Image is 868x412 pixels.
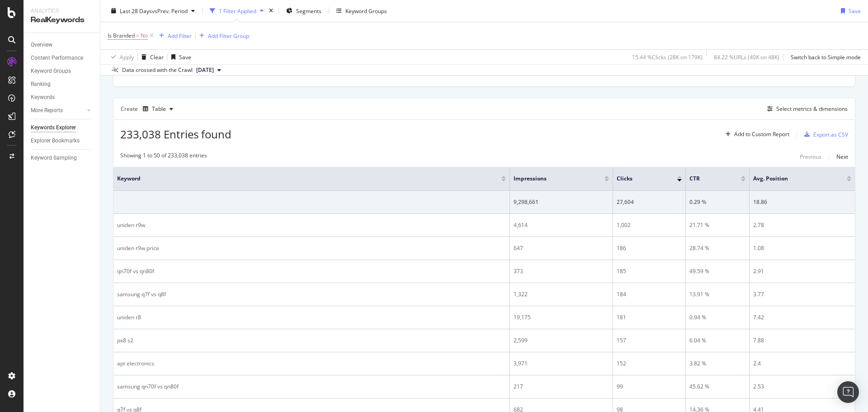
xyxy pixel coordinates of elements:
[108,32,135,39] span: Is Branded
[514,360,609,368] div: 3,971
[31,66,94,76] a: Keyword Groups
[120,7,152,14] span: Last 28 Days
[632,53,703,61] div: 15.44 % Clicks ( 28K on 179K )
[753,267,851,275] div: 2.91
[753,221,851,229] div: 2.78
[617,336,682,345] div: 157
[689,198,745,206] div: 0.29 %
[138,50,164,64] button: Clear
[31,106,63,115] div: More Reports
[31,66,71,76] div: Keyword Groups
[753,175,833,183] span: Avg. Position
[514,313,609,322] div: 19,175
[617,360,682,368] div: 152
[31,7,93,15] div: Analytics
[800,152,821,162] button: Previous
[514,267,609,275] div: 373
[617,244,682,252] div: 186
[514,244,609,252] div: 647
[689,244,745,252] div: 28.74 %
[179,53,191,61] div: Save
[714,53,779,61] div: 84.22 % URLs ( 40K on 48K )
[136,32,139,39] span: =
[333,4,391,18] button: Keyword Groups
[196,30,249,41] button: Add Filter Group
[345,7,387,14] div: Keyword Groups
[617,290,682,298] div: 184
[31,153,77,163] div: Keyword Sampling
[31,53,94,63] a: Content Performance
[31,93,55,102] div: Keywords
[813,131,848,138] div: Export as CSV
[152,7,188,14] span: vs Prev. Period
[31,153,94,163] a: Keyword Sampling
[196,66,214,74] span: 2025 Sep. 30th
[689,175,727,183] span: CTR
[117,383,506,391] div: samsung qn70f vs qn80f
[617,198,682,206] div: 27,604
[617,221,682,229] div: 1,002
[31,136,94,146] a: Explorer Bookmarks
[836,152,848,162] button: Next
[753,244,851,252] div: 1.08
[31,123,94,133] a: Keywords Explorer
[117,244,506,252] div: uniden r9w price
[267,6,275,15] div: times
[776,105,848,113] div: Select metrics & dimensions
[849,7,861,14] div: Save
[31,80,51,89] div: Ranking
[117,290,506,298] div: samsung q7f vs q8f
[753,336,851,345] div: 7.88
[31,123,76,133] div: Keywords Explorer
[120,127,231,142] span: 233,038 Entries found
[753,360,851,368] div: 2.4
[31,93,94,102] a: Keywords
[787,50,861,64] button: Switch back to Simple mode
[514,290,609,298] div: 1,322
[689,383,745,391] div: 45.62 %
[168,50,191,64] button: Save
[168,32,192,39] div: Add Filter
[206,4,267,18] button: 1 Filter Applied
[617,313,682,322] div: 181
[734,132,789,137] div: Add to Custom Report
[283,4,325,18] button: Segments
[141,29,148,42] span: No
[617,175,664,183] span: Clicks
[514,198,609,206] div: 9,298,661
[689,290,745,298] div: 13.91 %
[689,221,745,229] div: 21.71 %
[117,360,506,368] div: apt electronics
[117,221,506,229] div: uniden r9w
[791,53,861,61] div: Switch back to Simple mode
[801,127,848,142] button: Export as CSV
[837,381,859,403] div: Open Intercom Messenger
[753,383,851,391] div: 2.53
[208,32,249,39] div: Add Filter Group
[219,7,256,14] div: 1 Filter Applied
[514,175,591,183] span: Impressions
[689,267,745,275] div: 49.59 %
[122,66,193,74] div: Data crossed with the Crawl
[753,313,851,322] div: 7.42
[837,4,861,18] button: Save
[753,290,851,298] div: 3.77
[722,127,789,142] button: Add to Custom Report
[120,152,207,162] div: Showing 1 to 50 of 233,038 entries
[31,80,94,89] a: Ranking
[617,383,682,391] div: 99
[31,15,93,25] div: RealKeywords
[108,50,134,64] button: Apply
[617,267,682,275] div: 185
[800,153,821,161] div: Previous
[514,336,609,345] div: 2,599
[689,336,745,345] div: 6.04 %
[152,106,166,112] div: Table
[120,53,134,61] div: Apply
[139,102,177,116] button: Table
[117,313,506,322] div: uniden r8
[31,40,94,50] a: Overview
[31,40,52,50] div: Overview
[121,102,177,116] div: Create
[156,30,192,41] button: Add Filter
